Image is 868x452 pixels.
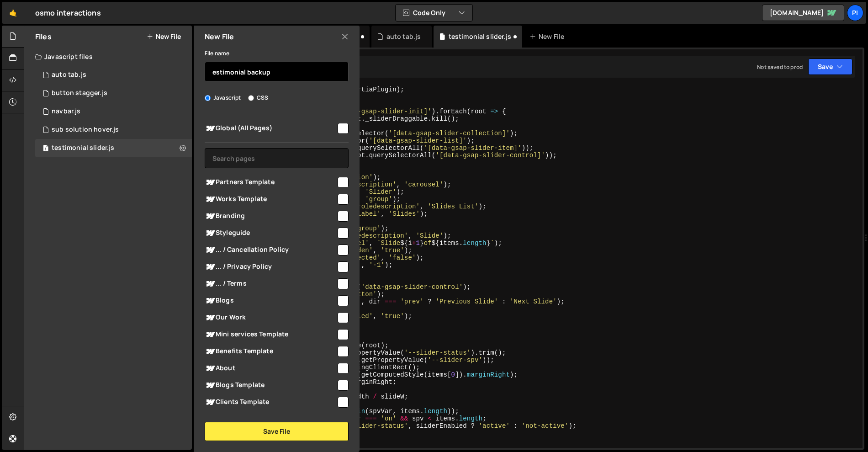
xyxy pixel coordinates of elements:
input: CSS [248,95,254,101]
span: Our Work [205,312,336,323]
div: button stagger.js [52,89,107,97]
span: Partners Template [205,177,336,188]
span: Blogs [205,295,336,306]
span: ... / Cancellation Policy [205,245,336,255]
span: ... / Privacy Policy [205,261,336,272]
h2: Files [35,32,52,42]
div: sub solution hover.js [52,126,119,134]
div: testimonial slider.js [52,144,114,152]
div: osmo interactions [35,7,101,18]
span: Mini services Template [205,329,336,340]
div: 16399/44381.js [35,139,192,157]
div: auto tab.js [52,71,86,79]
span: Benefits Template [205,346,336,357]
input: Javascript [205,95,211,101]
a: 🤙 [2,2,24,24]
span: Styleguide [205,228,336,239]
label: File name [205,49,229,58]
a: pi [847,5,863,21]
div: 16399/44417.js [35,102,192,121]
span: Works Template [205,194,336,205]
div: 16399/44724.js [35,84,192,102]
span: ... / Terms [205,278,336,289]
div: navbar.js [52,107,80,116]
a: [DOMAIN_NAME] [762,5,844,21]
input: Search pages [205,148,349,168]
div: auto tab.js [386,32,421,41]
span: Branding [205,211,336,222]
button: Code Only [396,5,472,21]
button: Save [808,58,852,75]
div: 16399/44410.js [35,66,192,84]
button: Save File [205,422,349,441]
div: testimonial slider.js [449,32,511,41]
span: Blogs Template [205,380,336,391]
div: Javascript files [24,48,192,66]
span: Global (All Pages) [205,123,336,134]
div: New File [529,32,568,41]
span: Clients Template [205,397,336,408]
input: Name [205,62,349,82]
div: Not saved to prod [757,63,803,71]
span: 1 [43,145,48,153]
div: 16399/44750.js [35,121,192,139]
h2: New File [205,32,234,42]
button: New File [147,33,181,40]
label: Javascript [205,93,241,102]
span: About [205,363,336,374]
label: CSS [248,93,268,102]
